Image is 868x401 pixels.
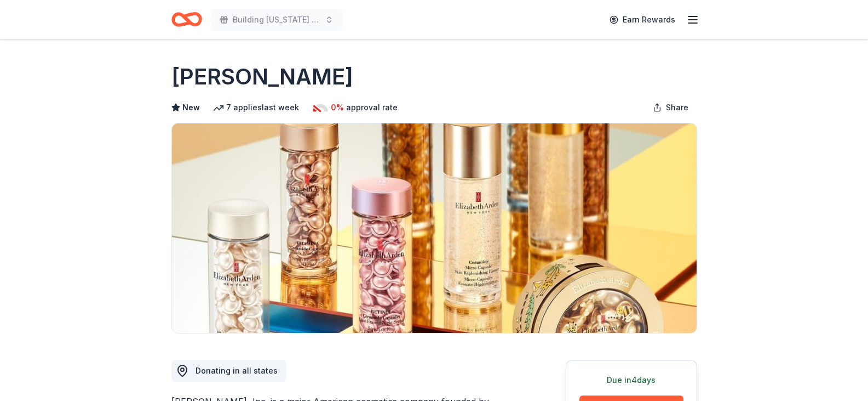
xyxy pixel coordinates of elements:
span: New [182,101,200,114]
button: Share [644,97,697,118]
button: Building [US_STATE] Youth Gala [211,9,342,31]
a: Home [171,7,202,32]
span: Building [US_STATE] Youth Gala [233,13,320,26]
div: 7 applies last week [213,101,299,114]
h1: [PERSON_NAME] [171,61,353,92]
a: Earn Rewards [603,10,682,30]
span: Donating in all states [196,366,278,375]
span: Share [666,101,688,114]
span: approval rate [346,101,398,114]
span: 0% [331,101,344,114]
div: Due in 4 days [579,374,683,387]
img: Image for Elizabeth Arden [172,123,697,333]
